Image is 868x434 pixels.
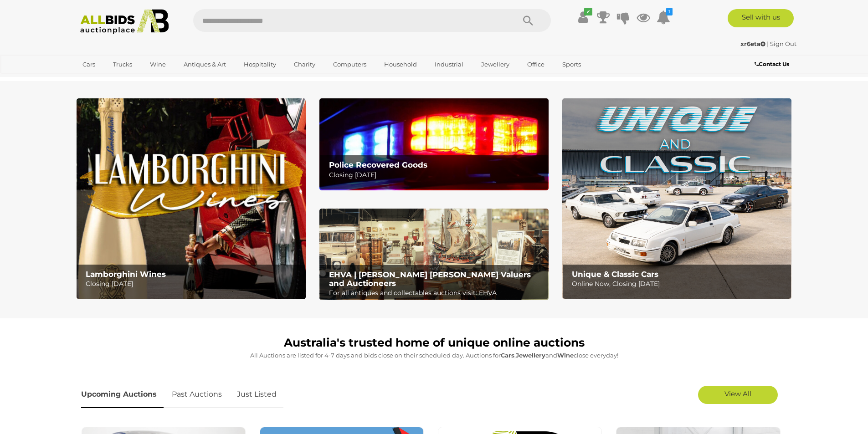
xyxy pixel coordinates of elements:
a: Just Listed [230,381,283,408]
a: 1 [657,9,670,26]
a: Office [521,57,550,72]
img: Lamborghini Wines [77,98,306,299]
h1: Australia's trusted home of unique online auctions [81,337,787,349]
strong: xr6eta [740,40,765,47]
strong: Jewellery [516,352,545,359]
a: Sports [556,57,587,72]
a: Lamborghini Wines Lamborghini Wines Closing [DATE] [77,98,306,299]
img: Allbids.com.au [75,9,174,34]
b: Lamborghini Wines [86,270,166,279]
a: Hospitality [238,57,282,72]
a: Unique & Classic Cars Unique & Classic Cars Online Now, Closing [DATE] [562,98,791,299]
a: Charity [288,57,321,72]
img: Police Recovered Goods [319,98,549,190]
img: Unique & Classic Cars [562,98,791,299]
strong: Wine [557,352,574,359]
a: Past Auctions [165,381,229,408]
b: EHVA | [PERSON_NAME] [PERSON_NAME] Valuers and Auctioneers [329,270,531,288]
a: Cars [77,57,101,72]
a: Trucks [107,57,138,72]
a: ✔ [576,9,590,26]
p: For all antiques and collectables auctions visit: EHVA [329,287,544,299]
b: Police Recovered Goods [329,160,427,169]
p: Online Now, Closing [DATE] [572,278,786,290]
span: View All [724,389,751,398]
a: Jewellery [475,57,515,72]
a: Wine [144,57,172,72]
a: Sell with us [728,9,794,27]
img: EHVA | Evans Hastings Valuers and Auctioneers [319,209,549,301]
a: Household [378,57,423,72]
a: Upcoming Auctions [81,381,164,408]
a: Industrial [429,57,469,72]
a: Computers [327,57,372,72]
p: All Auctions are listed for 4-7 days and bids close on their scheduled day. Auctions for , and cl... [81,350,787,361]
a: EHVA | Evans Hastings Valuers and Auctioneers EHVA | [PERSON_NAME] [PERSON_NAME] Valuers and Auct... [319,209,549,301]
button: Search [505,9,551,32]
a: [GEOGRAPHIC_DATA] [77,72,153,87]
b: Unique & Classic Cars [572,270,658,279]
b: Contact Us [755,61,789,67]
a: Sign Out [770,40,796,47]
p: Closing [DATE] [86,278,300,290]
a: View All [698,386,778,404]
a: Antiques & Art [178,57,232,72]
a: Police Recovered Goods Police Recovered Goods Closing [DATE] [319,98,549,190]
span: | [767,40,769,47]
a: Contact Us [755,59,791,69]
p: Closing [DATE] [329,169,544,181]
strong: Cars [501,352,514,359]
i: 1 [666,8,673,15]
a: xr6eta [740,40,767,47]
i: ✔ [584,8,592,15]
